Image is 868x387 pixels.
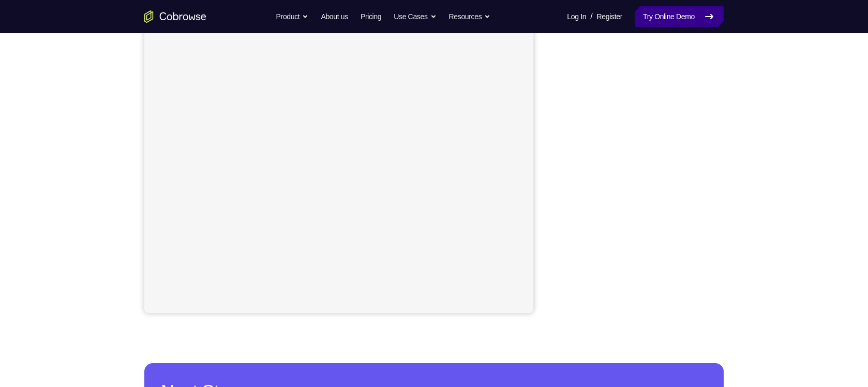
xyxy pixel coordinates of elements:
button: Resources [449,6,491,27]
a: Pricing [361,6,381,27]
a: Try Online Demo [635,6,724,27]
a: Register [597,6,622,27]
button: Product [276,6,309,27]
button: Use Cases [394,6,436,27]
a: Log In [567,6,586,27]
a: About us [321,6,348,27]
span: / [590,10,592,23]
a: Go to the home page [144,10,206,23]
